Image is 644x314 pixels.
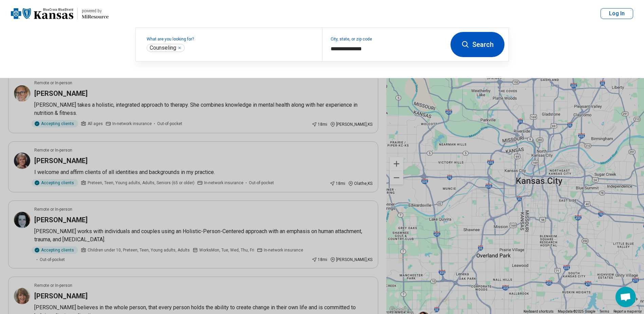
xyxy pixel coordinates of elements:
[82,8,109,14] div: powered by
[11,5,109,22] a: Blue Cross Blue Shield Kansaspowered by
[147,44,185,52] div: Counseling
[150,45,176,51] span: Counseling
[11,5,73,22] img: Blue Cross Blue Shield Kansas
[601,8,633,19] button: Log In
[178,46,182,50] button: Counseling
[147,37,314,41] label: What are you looking for?
[615,287,636,307] div: Open chat
[450,32,504,57] button: Search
